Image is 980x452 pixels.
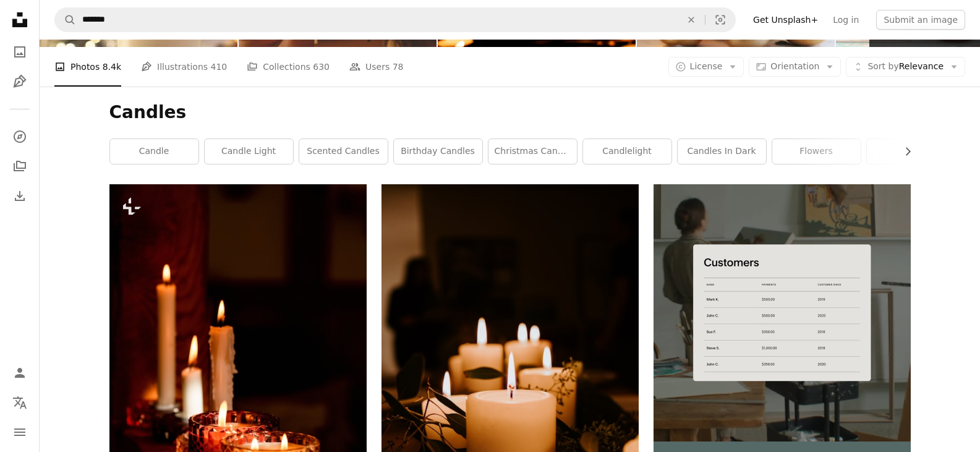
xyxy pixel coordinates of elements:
[749,57,841,77] button: Orientation
[7,154,32,179] a: Collections
[705,8,735,32] button: Visual search
[7,360,32,385] a: Log in / Sign up
[488,139,577,164] a: christmas candles
[668,57,744,77] button: License
[867,139,955,164] a: cozy
[381,372,639,383] a: white pillar candles on black holder
[7,7,32,35] a: Home — Unsplash
[770,61,819,71] span: Orientation
[678,8,705,32] button: Clear
[846,57,965,77] button: Sort byRelevance
[867,61,944,73] span: Relevance
[7,40,32,64] a: Photos
[313,60,330,74] span: 630
[109,101,911,124] h1: Candles
[867,61,898,71] span: Sort by
[109,372,367,383] a: a group of lit candles sitting on top of a table
[746,10,825,30] a: Get Unsplash+
[7,69,32,94] a: Illustrations
[772,139,861,164] a: flowers
[825,10,866,30] a: Log in
[110,139,198,164] a: candle
[394,139,482,164] a: birthday candles
[654,184,911,441] img: file-1747939376688-baf9a4a454ffimage
[583,139,671,164] a: candlelight
[690,61,723,71] span: License
[205,139,293,164] a: candle light
[7,420,32,445] button: Menu
[393,60,404,74] span: 78
[7,184,32,208] a: Download History
[349,47,404,87] a: Users 78
[211,60,228,74] span: 410
[678,139,766,164] a: candles in dark
[7,390,32,415] button: Language
[247,47,330,87] a: Collections 630
[54,7,736,32] form: Find visuals sitewide
[897,139,911,164] button: scroll list to the right
[141,47,227,87] a: Illustrations 410
[7,124,32,149] a: Explore
[55,8,76,32] button: Search Unsplash
[876,10,965,30] button: Submit an image
[299,139,388,164] a: scented candles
